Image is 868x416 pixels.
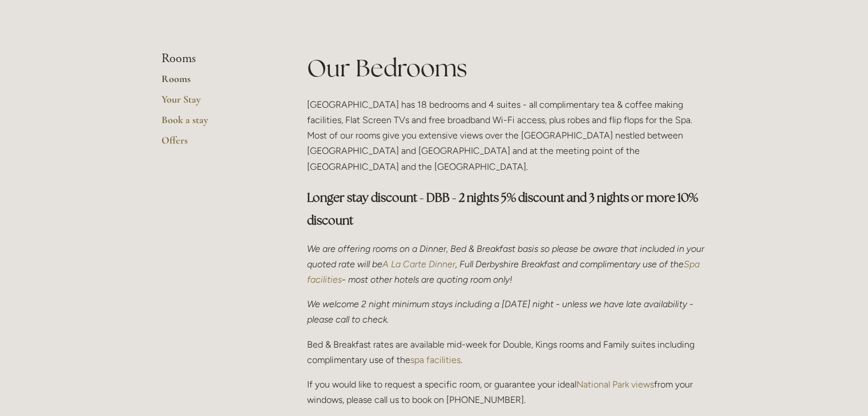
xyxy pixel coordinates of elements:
[410,354,461,365] a: spa facilities
[576,379,654,390] a: National Park views
[382,259,455,270] a: A La Carte Dinner
[162,51,271,66] li: Rooms
[162,134,271,154] a: Offers
[307,243,706,270] em: We are offering rooms on a Dinner, Bed & Breakfast basis so please be aware that included in your...
[307,299,696,325] em: We welcome 2 night minimum stays including a [DATE] night - unless we have late availability - pl...
[307,377,707,407] p: If you would like to request a specific room, or guarantee your ideal from your windows, please c...
[342,274,512,285] em: - most other hotels are quoting room only!
[307,190,700,228] strong: Longer stay discount - DBB - 2 nights 5% discount and 3 nights or more 10% discount
[162,113,271,134] a: Book a stay
[307,337,707,368] p: Bed & Breakfast rates are available mid-week for Double, Kings rooms and Family suites including ...
[162,72,271,93] a: Rooms
[307,51,707,85] h1: Our Bedrooms
[455,259,684,270] em: , Full Derbyshire Breakfast and complimentary use of the
[162,93,271,113] a: Your Stay
[307,97,707,174] p: [GEOGRAPHIC_DATA] has 18 bedrooms and 4 suites - all complimentary tea & coffee making facilities...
